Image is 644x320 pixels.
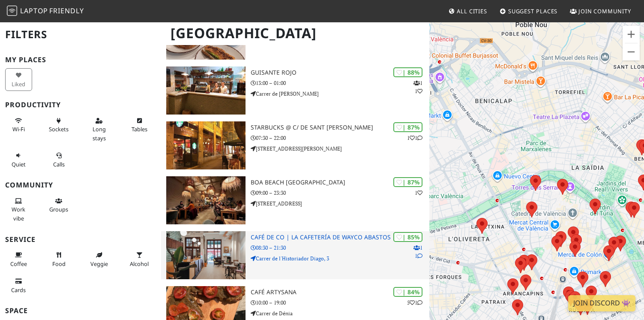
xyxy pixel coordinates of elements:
button: Long stays [86,114,113,145]
img: LaptopFriendly [7,6,17,16]
p: 08:30 – 21:30 [251,244,430,252]
span: Long stays [93,125,106,142]
span: Friendly [49,6,84,15]
span: Laptop [20,6,48,15]
a: Starbucks @ C/ de Sant Vicent Màrtir | 87% 11 Starbucks @ C/ de Sant [PERSON_NAME] 07:30 – 22:00 ... [161,121,429,169]
p: 1 1 [407,134,422,142]
p: 1 1 [413,244,422,260]
span: Food [52,260,66,268]
p: 10:00 – 19:00 [251,299,430,307]
span: Power sockets [49,125,69,133]
button: Quiet [5,148,32,171]
h3: My Places [5,56,156,64]
p: 1 1 [413,79,422,95]
p: Carrer de Dénia [251,309,430,317]
h1: [GEOGRAPHIC_DATA] [164,21,428,45]
span: Veggie [90,260,108,268]
button: Wi-Fi [5,114,32,136]
span: Work-friendly tables [132,125,147,133]
a: All Cities [445,3,491,19]
span: Suggest Places [508,7,558,15]
a: Join Discord 👾 [568,295,635,311]
p: 09:00 – 23:30 [251,189,430,197]
p: [STREET_ADDRESS][PERSON_NAME] [251,145,430,153]
p: 1 [415,189,422,197]
button: Cards [5,274,32,297]
button: Tables [126,114,153,136]
button: Zoom out [623,43,640,60]
button: Work vibe [5,194,32,225]
button: Coffee [5,248,32,271]
h3: Boa Beach [GEOGRAPHIC_DATA] [251,179,430,186]
a: Suggest Places [496,3,561,19]
button: Zoom in [623,26,640,43]
p: 13:00 – 01:00 [251,79,430,87]
img: Café de CO | La cafetería de Wayco Abastos [166,231,246,279]
a: Guisante Rojo | 88% 11 Guisante Rojo 13:00 – 01:00 Carrer de [PERSON_NAME] [161,66,429,115]
button: Groups [45,194,72,217]
button: Veggie [86,248,113,271]
span: Video/audio calls [53,160,65,168]
h3: Café de CO | La cafetería de Wayco Abastos [251,234,430,241]
a: LaptopFriendly LaptopFriendly [7,4,84,19]
div: | 88% [393,67,422,77]
p: [STREET_ADDRESS] [251,199,430,208]
img: Starbucks @ C/ de Sant Vicent Màrtir [166,121,246,169]
h3: Community [5,181,156,189]
div: | 87% [393,177,422,187]
h3: Starbucks @ C/ de Sant [PERSON_NAME] [251,124,430,131]
h3: Guisante Rojo [251,69,430,76]
h3: Service [5,235,156,244]
h2: Filters [5,21,156,48]
span: Alcohol [130,260,149,268]
p: 5 1 [407,299,422,307]
span: Credit cards [11,286,26,294]
span: People working [12,205,25,222]
span: Stable Wi-Fi [12,125,25,133]
div: | 85% [393,232,422,242]
img: Guisante Rojo [166,66,246,115]
span: All Cities [457,7,487,15]
h3: Café ArtySana [251,289,430,296]
h3: Space [5,307,156,315]
a: Café de CO | La cafetería de Wayco Abastos | 85% 11 Café de CO | La cafetería de Wayco Abastos 08... [161,231,429,279]
p: Carrer de l'Historiador Diago, 3 [251,254,430,263]
p: Carrer de [PERSON_NAME] [251,90,430,98]
span: Join Community [578,7,631,15]
button: Alcohol [126,248,153,271]
span: Coffee [10,260,27,268]
div: | 87% [393,122,422,132]
img: Boa Beach València [166,176,246,224]
button: Sockets [45,114,72,136]
p: 07:30 – 22:00 [251,134,430,142]
h3: Productivity [5,101,156,109]
button: Food [45,248,72,271]
a: Boa Beach València | 87% 1 Boa Beach [GEOGRAPHIC_DATA] 09:00 – 23:30 [STREET_ADDRESS] [161,176,429,224]
a: Join Community [566,3,635,19]
button: Calls [45,148,72,171]
span: Quiet [12,160,26,168]
div: | 84% [393,287,422,297]
span: Group tables [49,205,68,213]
